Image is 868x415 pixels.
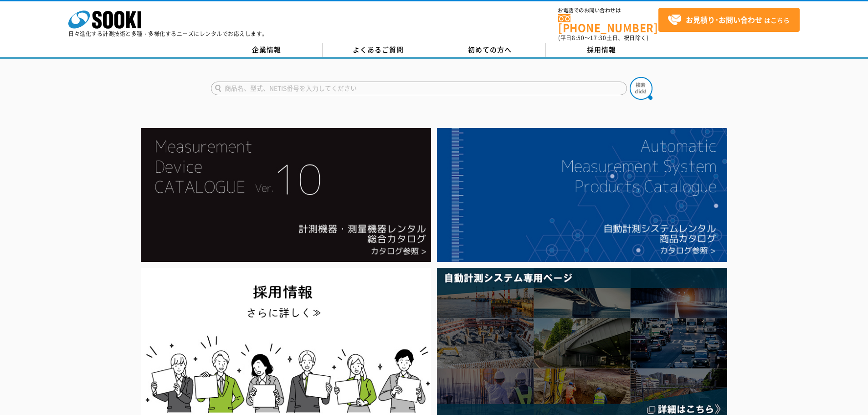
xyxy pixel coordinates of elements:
a: 採用情報 [546,43,657,57]
a: 企業情報 [211,43,323,57]
span: お電話でのお問い合わせは [558,8,658,13]
a: お見積り･お問い合わせはこちら [658,8,800,32]
span: 17:30 [590,34,606,42]
input: 商品名、型式、NETIS番号を入力してください [211,82,627,95]
a: [PHONE_NUMBER] [558,14,658,33]
span: 8:50 [572,34,585,42]
a: 初めての方へ [434,43,546,57]
img: btn_search.png [630,77,652,100]
a: よくあるご質問 [323,43,434,57]
span: 初めての方へ [468,45,512,55]
img: 自動計測システムカタログ [437,128,727,262]
strong: お見積り･お問い合わせ [686,14,762,25]
span: はこちら [668,13,790,27]
img: Catalog Ver10 [141,128,431,262]
span: (平日 ～ 土日、祝日除く) [558,34,648,42]
p: 日々進化する計測技術と多種・多様化するニーズにレンタルでお応えします。 [68,31,268,36]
